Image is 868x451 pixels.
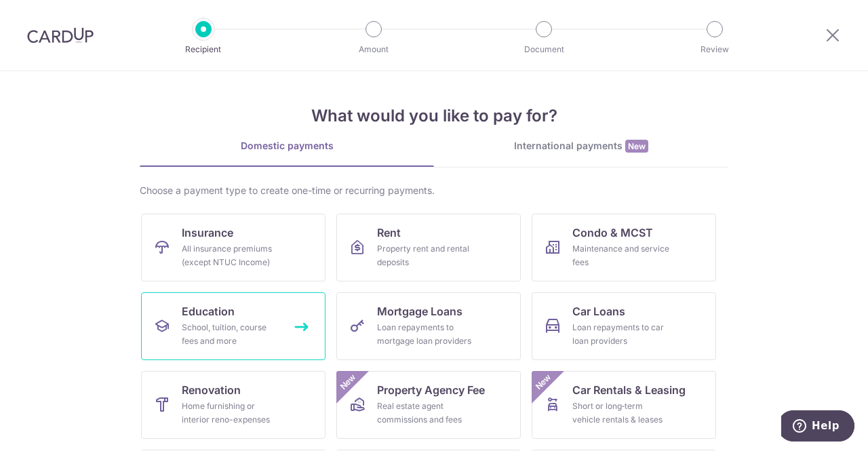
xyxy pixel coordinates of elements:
[377,224,401,241] span: Rent
[377,242,475,269] div: Property rent and rental deposits
[572,399,670,427] div: Short or long‑term vehicle rentals & leases
[572,224,653,241] span: Condo & MCST
[336,214,521,281] a: RentProperty rent and rental deposits
[153,43,254,56] p: Recipient
[532,371,716,439] a: Car Rentals & LeasingShort or long‑term vehicle rentals & leasesNew
[141,292,325,360] a: EducationSchool, tuition, course fees and more
[323,43,424,56] p: Amount
[140,184,728,197] div: Choose a payment type to create one-time or recurring payments.
[377,399,475,427] div: Real estate agent commissions and fees
[377,303,462,319] span: Mortgage Loans
[532,292,716,360] a: Car LoansLoan repayments to car loan providers
[377,321,475,348] div: Loan repayments to mortgage loan providers
[532,214,716,281] a: Condo & MCSTMaintenance and service fees
[572,242,670,269] div: Maintenance and service fees
[336,292,521,360] a: Mortgage LoansLoan repayments to mortgage loan providers
[625,140,648,153] span: New
[434,139,728,153] div: International payments
[140,139,434,153] div: Domestic payments
[182,303,235,319] span: Education
[532,371,555,393] span: New
[377,382,485,398] span: Property Agency Fee
[182,399,279,427] div: Home furnishing or interior reno-expenses
[182,242,279,269] div: All insurance premiums (except NTUC Income)
[27,27,94,43] img: CardUp
[182,382,241,398] span: Renovation
[141,214,325,281] a: InsuranceAll insurance premiums (except NTUC Income)
[336,371,521,439] a: Property Agency FeeReal estate agent commissions and feesNew
[140,104,728,128] h4: What would you like to pay for?
[31,9,58,22] span: Help
[182,321,279,348] div: School, tuition, course fees and more
[572,303,625,319] span: Car Loans
[141,371,325,439] a: RenovationHome furnishing or interior reno-expenses
[182,224,233,241] span: Insurance
[494,43,594,56] p: Document
[572,321,670,348] div: Loan repayments to car loan providers
[781,410,854,444] iframe: Opens a widget where you can find more information
[665,43,765,56] p: Review
[572,382,686,398] span: Car Rentals & Leasing
[337,371,359,393] span: New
